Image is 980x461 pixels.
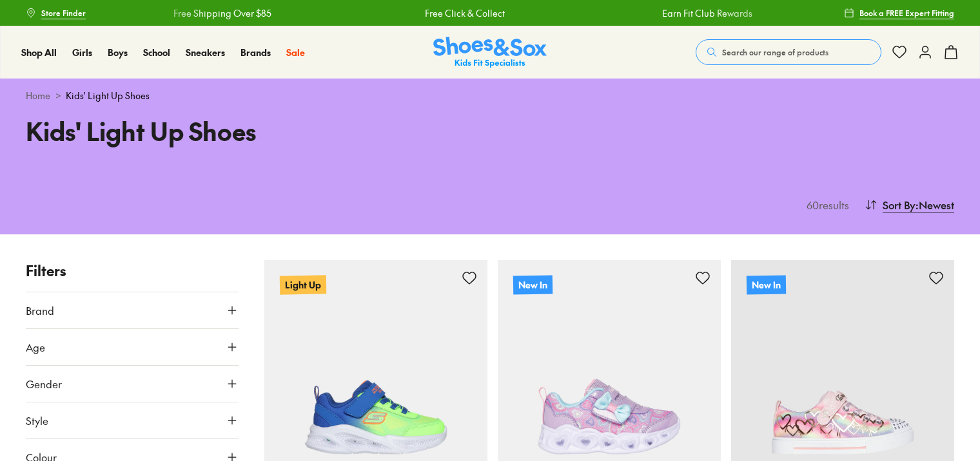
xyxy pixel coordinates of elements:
[747,275,786,294] p: New In
[286,46,305,59] a: Sale
[26,260,239,281] p: Filters
[865,191,954,219] button: Sort By:Newest
[240,46,271,59] span: Brands
[186,46,225,59] span: Sneakers
[26,376,62,391] span: Gender
[26,329,239,365] button: Age
[844,1,954,24] a: Book a FREE Expert Fitting
[26,292,239,328] button: Brand
[26,339,45,355] span: Age
[722,46,828,58] span: Search our range of products
[859,7,954,19] span: Book a FREE Expert Fitting
[425,6,505,20] a: Free Click & Collect
[26,1,86,24] a: Store Finder
[41,7,86,19] span: Store Finder
[186,46,225,59] a: Sneakers
[26,366,239,402] button: Gender
[916,197,954,212] span: : Newest
[21,46,57,59] span: Shop All
[801,197,849,212] p: 60 results
[513,275,553,294] p: New In
[26,113,475,149] h1: Kids' Light Up Shoes
[433,37,547,68] a: Shoes & Sox
[280,275,326,294] p: Light Up
[72,46,92,59] a: Girls
[240,46,271,59] a: Brands
[26,89,50,102] a: Home
[26,413,48,428] span: Style
[72,46,92,59] span: Girls
[662,6,752,20] a: Earn Fit Club Rewards
[26,303,54,318] span: Brand
[143,46,170,59] span: School
[286,46,305,59] span: Sale
[696,39,881,65] button: Search our range of products
[26,89,954,102] div: >
[173,6,271,20] a: Free Shipping Over $85
[66,89,150,102] span: Kids' Light Up Shoes
[433,37,547,68] img: SNS_Logo_Responsive.svg
[108,46,128,59] span: Boys
[21,46,57,59] a: Shop All
[108,46,128,59] a: Boys
[883,197,916,212] span: Sort By
[143,46,170,59] a: School
[26,402,239,438] button: Style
